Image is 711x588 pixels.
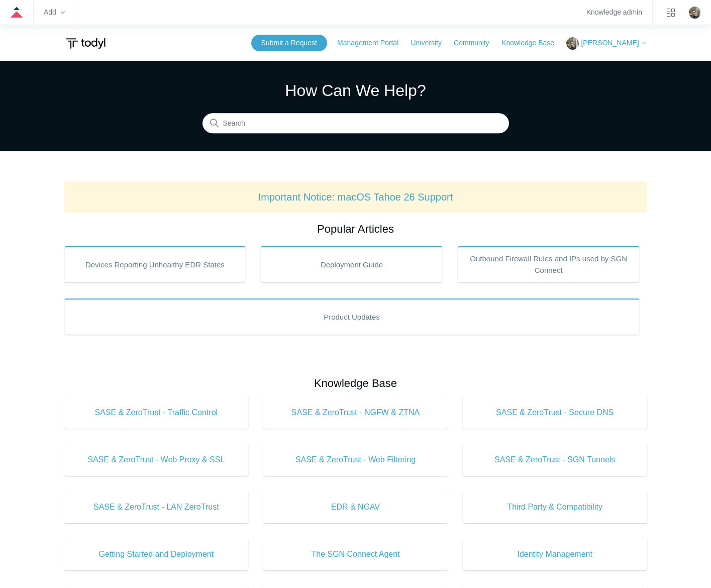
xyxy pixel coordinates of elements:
span: SASE & ZeroTrust - NGFW & ZTNA [278,407,433,419]
a: Submit a Request [251,35,327,51]
img: Todyl Support Center Help Center home page [64,34,107,53]
span: Getting Started and Deployment [79,548,234,560]
span: Identity Management [478,548,632,560]
span: SASE & ZeroTrust - Traffic Control [79,407,234,419]
h2: Knowledge Base [64,375,647,391]
a: SASE & ZeroTrust - Web Filtering [263,444,448,476]
a: Deployment Guide [261,246,443,282]
span: The SGN Connect Agent [278,548,433,560]
a: Important Notice: macOS Tahoe 26 Support [258,191,453,203]
button: [PERSON_NAME] [566,37,647,50]
a: SASE & ZeroTrust - Traffic Control [64,397,249,429]
a: SASE & ZeroTrust - SGN Tunnels [463,444,647,476]
a: University [411,38,451,48]
a: Identity Management [463,538,647,570]
a: EDR & NGAV [263,491,448,523]
span: SASE & ZeroTrust - LAN ZeroTrust [79,501,234,513]
a: SASE & ZeroTrust - Secure DNS [463,397,647,429]
span: SASE & ZeroTrust - Web Proxy & SSL [79,454,234,466]
a: Getting Started and Deployment [64,538,249,570]
input: Search [202,114,509,134]
img: user avatar [689,7,701,19]
h2: Popular Articles [64,221,647,237]
a: Knowledge Base [501,38,564,48]
a: Third Party & Compatibility [463,491,647,523]
a: Knowledge admin [586,10,642,15]
zd-hc-trigger: Add [44,10,65,15]
span: Third Party & Compatibility [478,501,632,513]
a: Outbound Firewall Rules and IPs used by SGN Connect [458,246,640,282]
a: SASE & ZeroTrust - Web Proxy & SSL [64,444,249,476]
span: [PERSON_NAME] [581,39,639,47]
h1: How Can We Help? [202,78,509,103]
a: The SGN Connect Agent [263,538,448,570]
a: Management Portal [337,38,409,48]
span: SASE & ZeroTrust - Web Filtering [278,454,433,466]
zd-hc-trigger: Click your profile icon to open the profile menu [689,7,701,19]
a: Product Updates [64,299,640,335]
span: SASE & ZeroTrust - SGN Tunnels [478,454,632,466]
a: SASE & ZeroTrust - NGFW & ZTNA [263,397,448,429]
span: EDR & NGAV [278,501,433,513]
a: Devices Reporting Unhealthy EDR States [64,246,246,282]
a: SASE & ZeroTrust - LAN ZeroTrust [64,491,249,523]
span: SASE & ZeroTrust - Secure DNS [478,407,632,419]
a: Community [454,38,499,48]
